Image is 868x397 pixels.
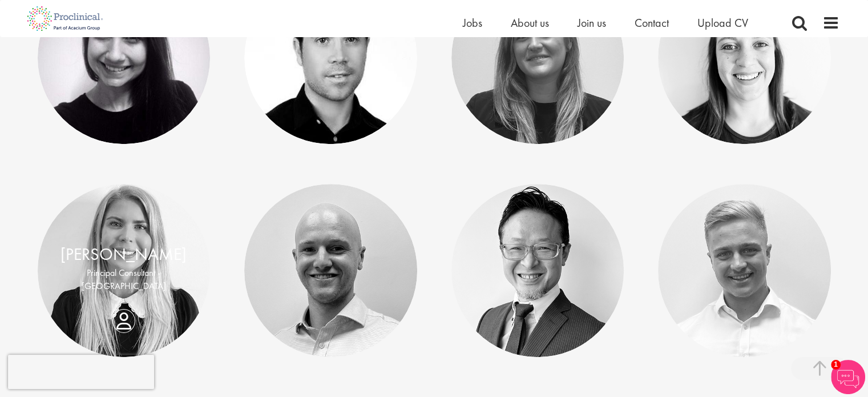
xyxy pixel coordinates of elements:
[831,360,841,370] span: 1
[60,243,187,265] a: [PERSON_NAME]
[831,360,865,394] img: Chatbot
[8,355,154,389] iframe: reCAPTCHA
[463,15,482,30] a: Jobs
[635,15,669,30] a: Contact
[578,15,606,30] a: Join us
[511,15,549,30] a: About us
[697,15,748,30] a: Upload CV
[49,267,199,293] p: Principal Consultant - [GEOGRAPHIC_DATA]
